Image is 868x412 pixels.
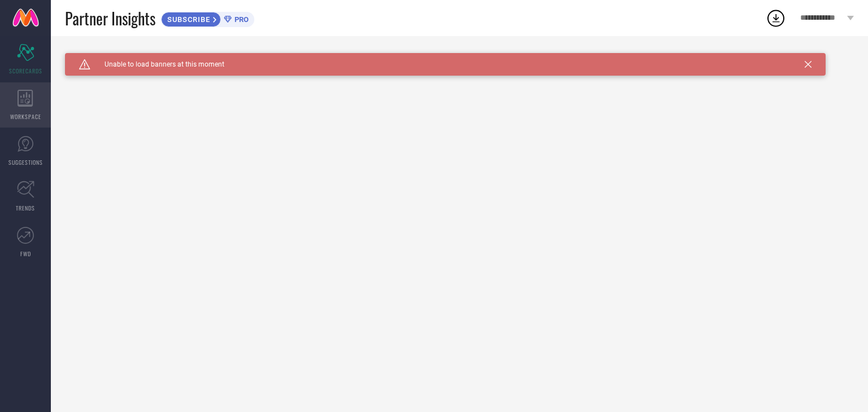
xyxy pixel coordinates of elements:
span: SUGGESTIONS [8,158,43,166]
span: TRENDS [16,204,35,212]
span: FWD [20,249,31,258]
span: SCORECARDS [9,67,42,75]
span: Unable to load banners at this moment [90,60,224,68]
span: PRO [232,15,249,24]
div: Open download list [766,8,786,28]
span: WORKSPACE [10,112,41,121]
a: SUBSCRIBEPRO [161,9,254,27]
span: SUBSCRIBE [162,15,213,24]
span: Partner Insights [65,7,155,30]
div: Unable to load filters at this moment. Please try later. [65,53,854,62]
